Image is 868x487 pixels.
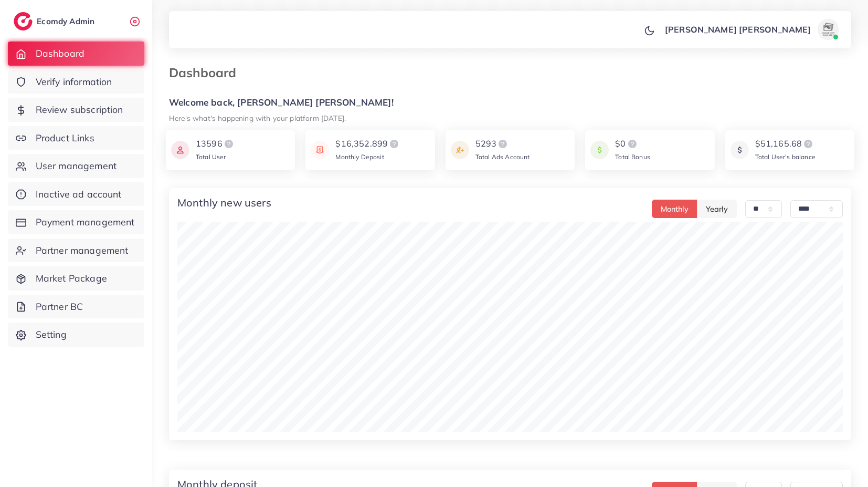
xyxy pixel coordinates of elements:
span: Partner BC [36,300,83,314]
img: avatar [818,19,839,40]
div: $51,165.68 [755,138,816,150]
img: icon payment [171,138,189,162]
a: [PERSON_NAME] [PERSON_NAME]avatar [659,19,843,40]
img: logo [14,12,33,30]
a: Dashboard [8,42,144,66]
a: Partner BC [8,295,144,319]
span: Monthly Deposit [335,153,384,161]
span: User management [36,159,117,173]
span: Verify information [36,75,112,89]
span: Payment management [36,215,135,229]
div: 5293 [475,138,530,150]
img: logo [496,138,509,150]
img: icon payment [590,138,609,162]
a: User management [8,154,144,178]
span: Inactive ad account [36,188,122,201]
div: $0 [615,138,650,150]
a: Review subscription [8,98,144,122]
h2: Ecomdy Admin [37,16,97,26]
p: [PERSON_NAME] [PERSON_NAME] [665,23,811,36]
span: Total User’s balance [755,153,816,161]
img: logo [626,138,639,150]
small: Here's what's happening with your platform [DATE]. [169,113,346,122]
h4: Monthly new users [177,196,271,209]
a: Inactive ad account [8,182,144,206]
h3: Dashboard [169,65,245,80]
a: Setting [8,323,144,347]
div: 13596 [196,138,235,150]
span: Total User [196,153,226,161]
img: logo [802,138,814,150]
a: Verify information [8,70,144,94]
a: Product Links [8,126,144,150]
img: icon payment [731,138,749,162]
div: $16,352.899 [335,138,400,150]
span: Setting [36,328,67,341]
span: Review subscription [36,103,123,117]
span: Partner management [36,244,129,257]
img: icon payment [451,138,469,162]
span: Dashboard [36,47,84,60]
span: Total Ads Account [475,153,530,161]
a: Market Package [8,266,144,291]
a: Payment management [8,210,144,234]
h5: Welcome back, [PERSON_NAME] [PERSON_NAME]! [169,97,851,108]
span: Total Bonus [615,153,650,161]
img: icon payment [311,138,329,162]
button: Yearly [697,200,737,218]
button: Monthly [652,200,697,218]
span: Product Links [36,131,94,145]
span: Market Package [36,272,107,285]
a: Partner management [8,239,144,263]
a: logoEcomdy Admin [14,12,97,30]
img: logo [223,138,235,150]
img: logo [388,138,400,150]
